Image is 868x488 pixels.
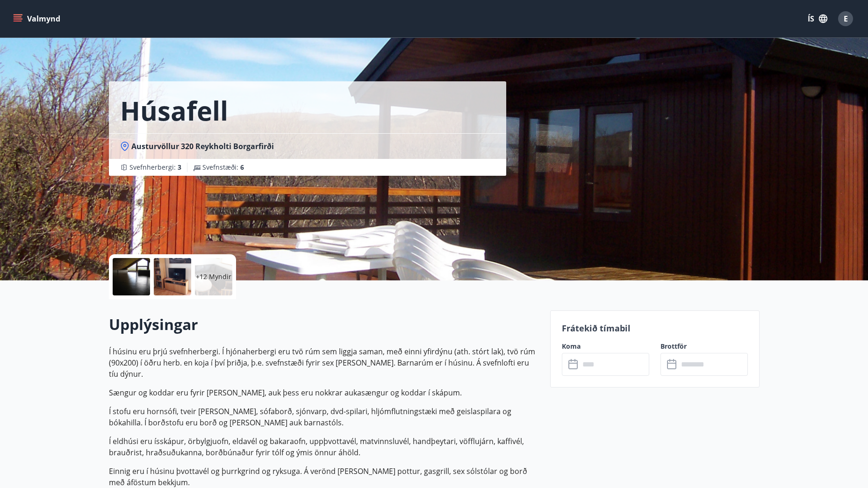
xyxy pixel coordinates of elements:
span: Svefnstæði : [202,163,244,172]
p: Sængur og koddar eru fyrir [PERSON_NAME], auk þess eru nokkrar aukasængur og koddar í skápum. [109,387,539,398]
button: E [834,7,857,30]
p: Í stofu eru hornsófi, tveir [PERSON_NAME], sófaborð, sjónvarp, dvd-spilari, hljómflutningstæki me... [109,406,539,428]
span: 3 [178,163,181,172]
p: +12 Myndir [196,272,231,281]
button: ÍS [803,10,832,27]
p: Frátekið tímabil [562,322,748,334]
label: Koma [562,342,649,351]
span: Austurvöllur 320 Reykholti Borgarfirði [131,141,274,151]
span: 6 [240,163,244,172]
button: menu [11,10,64,27]
h2: Upplýsingar [109,314,539,335]
span: E [844,14,848,24]
h1: Húsafell [120,93,228,128]
p: Einnig eru í húsinu þvottavél og þurrkgrind og ryksuga. Á verönd [PERSON_NAME] pottur, gasgrill, ... [109,466,539,488]
span: Svefnherbergi : [129,163,181,172]
p: Í húsinu eru þrjú svefnherbergi. Í hjónaherbergi eru tvö rúm sem liggja saman, með einni yfirdýnu... [109,346,539,380]
label: Brottför [660,342,748,351]
p: Í eldhúsi eru ísskápur, örbylgjuofn, eldavél og bakaraofn, uppþvottavél, matvinnsluvél, handþeyta... [109,436,539,458]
